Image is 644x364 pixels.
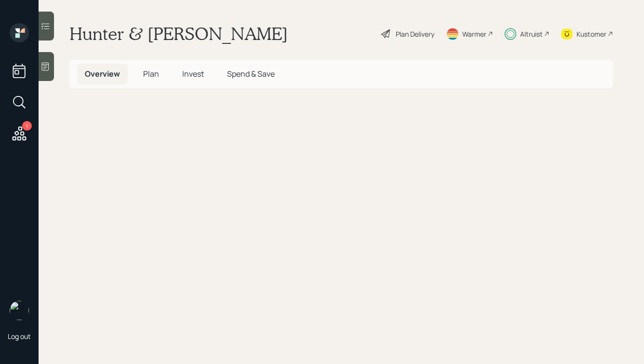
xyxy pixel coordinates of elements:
span: Overview [85,68,120,79]
div: 1 [22,121,32,131]
span: Invest [182,68,204,79]
div: Plan Delivery [396,29,434,39]
span: Plan [143,68,159,79]
img: hunter_neumayer.jpg [10,301,29,320]
div: Altruist [520,29,543,39]
div: Warmer [462,29,486,39]
span: Spend & Save [227,68,275,79]
div: Log out [8,332,31,341]
div: Kustomer [577,29,606,39]
h1: Hunter & [PERSON_NAME] [69,23,288,44]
